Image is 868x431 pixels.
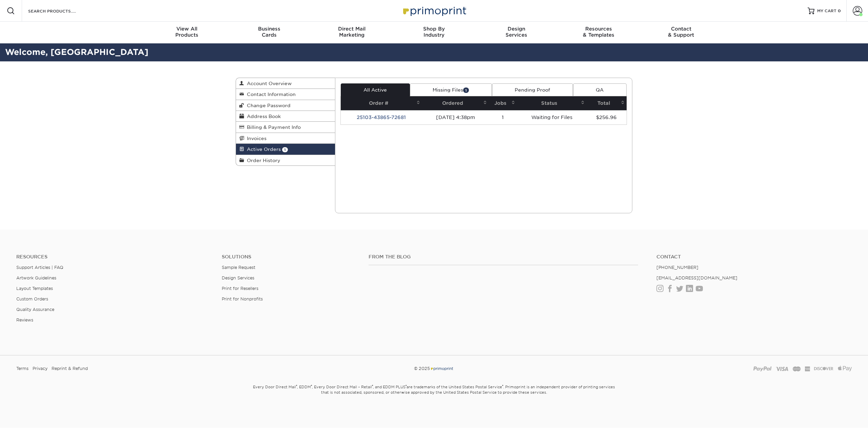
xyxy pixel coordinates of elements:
div: & Templates [557,26,640,38]
span: Contact [640,26,722,32]
div: © 2025 [293,364,575,374]
span: Billing & Payment Info [244,124,301,130]
td: 25103-43865-72681 [341,110,422,124]
a: All Active [341,83,410,96]
a: Direct MailMarketing [311,22,393,43]
a: Change Password [236,100,335,111]
span: Design [475,26,557,32]
span: Active Orders [244,146,281,152]
span: 1 [463,87,469,93]
a: Privacy [33,364,47,374]
div: & Support [640,26,722,38]
th: Total [587,96,627,110]
div: Products [146,26,228,38]
a: Design Services [222,275,254,280]
a: Quality Assurance [16,307,54,312]
a: Missing Files1 [410,83,492,96]
span: Order History [244,158,280,163]
a: Reviews [16,317,33,322]
a: Support Articles | FAQ [16,265,63,270]
a: Active Orders 1 [236,144,335,155]
td: [DATE] 4:38pm [422,110,489,124]
span: Direct Mail [311,26,393,32]
a: Layout Templates [16,286,53,291]
a: Print for Nonprofits [222,296,263,301]
small: Every Door Direct Mail , EDDM , Every Door Direct Mail – Retail , and EDDM PLUS are trademarks of... [236,382,632,412]
span: MY CART [817,8,836,14]
span: Business [228,26,311,32]
div: Services [475,26,557,38]
span: View All [146,26,228,32]
th: Status [517,96,587,110]
img: Primoprint [400,3,468,18]
a: QA [573,83,627,96]
span: Address Book [244,114,281,119]
sup: ® [311,384,312,388]
a: Custom Orders [16,296,48,301]
a: Pending Proof [492,83,573,96]
a: Contact Information [236,89,335,100]
span: Contact Information [244,92,296,97]
a: Resources& Templates [557,22,640,43]
img: Primoprint [430,366,454,371]
a: [PHONE_NUMBER] [656,265,698,270]
span: Resources [557,26,640,32]
div: Industry [393,26,475,38]
h4: Solutions [222,254,358,260]
sup: ® [372,384,373,388]
a: [EMAIL_ADDRESS][DOMAIN_NAME] [656,275,737,280]
span: Invoices [244,136,267,141]
a: Reprint & Refund [52,364,88,374]
input: SEARCH PRODUCTS..... [27,7,94,15]
h4: Resources [16,254,212,260]
th: Ordered [422,96,489,110]
a: DesignServices [475,22,557,43]
th: Jobs [489,96,517,110]
a: Contact& Support [640,22,722,43]
a: Billing & Payment Info [236,122,335,133]
a: BusinessCards [228,22,311,43]
a: Print for Resellers [222,286,258,291]
span: 1 [282,147,288,152]
td: $256.96 [587,110,627,124]
a: Shop ByIndustry [393,22,475,43]
h4: From the Blog [369,254,638,260]
a: Sample Request [222,265,255,270]
a: Account Overview [236,78,335,89]
th: Order # [341,96,422,110]
sup: ® [296,384,297,388]
a: View AllProducts [146,22,228,43]
a: Contact [656,254,852,260]
span: Account Overview [244,81,292,86]
sup: ® [502,384,503,388]
span: 0 [838,8,841,13]
a: Terms [16,364,28,374]
td: Waiting for Files [517,110,587,124]
a: Invoices [236,133,335,144]
div: Marketing [311,26,393,38]
sup: ® [406,384,407,388]
td: 1 [489,110,517,124]
a: Order History [236,155,335,165]
a: Address Book [236,111,335,122]
div: Cards [228,26,311,38]
a: Artwork Guidelines [16,275,56,280]
span: Shop By [393,26,475,32]
span: Change Password [244,103,291,108]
